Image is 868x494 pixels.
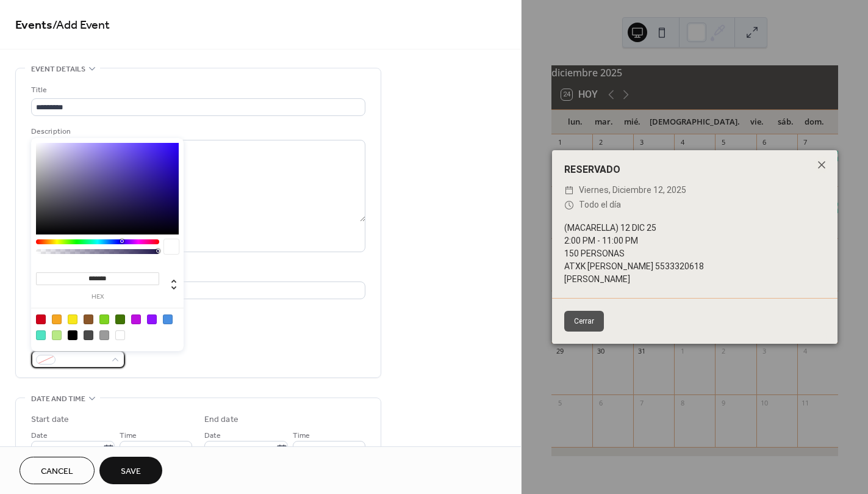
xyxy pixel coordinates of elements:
[36,294,159,300] label: hex
[31,267,363,280] div: Location
[31,63,85,76] span: Event details
[552,162,838,177] div: RESERVADO
[579,198,621,212] span: Todo el día
[31,413,69,426] div: Start date
[115,330,125,340] div: #FFFFFF
[36,330,46,340] div: #50E3C2
[84,314,93,324] div: #8B572A
[31,393,85,405] span: Date and time
[552,222,838,286] div: (MACARELLA) 12 DIC 25 2:00 PM - 11:00 PM 150 PERSONAS ATXK [PERSON_NAME] 5533320618 [PERSON_NAME]
[293,429,310,442] span: Time
[68,314,77,324] div: #F8E71C
[115,314,125,324] div: #417505
[36,314,46,324] div: #D0021B
[579,183,686,198] span: viernes, diciembre 12, 2025
[564,183,574,198] div: ​
[564,311,604,332] button: Cerrar
[99,314,109,324] div: #7ED321
[41,465,73,478] span: Cancel
[15,13,52,37] a: Events
[564,198,574,212] div: ​
[52,13,110,37] span: / Add Event
[84,330,93,340] div: #4A4A4A
[99,457,162,484] button: Save
[163,314,173,324] div: #4A90E2
[204,429,221,442] span: Date
[204,413,239,426] div: End date
[120,429,137,442] span: Time
[31,125,363,138] div: Description
[52,314,62,324] div: #F5A623
[121,465,141,478] span: Save
[20,457,95,484] button: Cancel
[52,330,62,340] div: #B8E986
[68,330,77,340] div: #000000
[31,84,363,96] div: Title
[131,314,141,324] div: #BD10E0
[31,429,48,442] span: Date
[147,314,157,324] div: #9013FE
[99,330,109,340] div: #9B9B9B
